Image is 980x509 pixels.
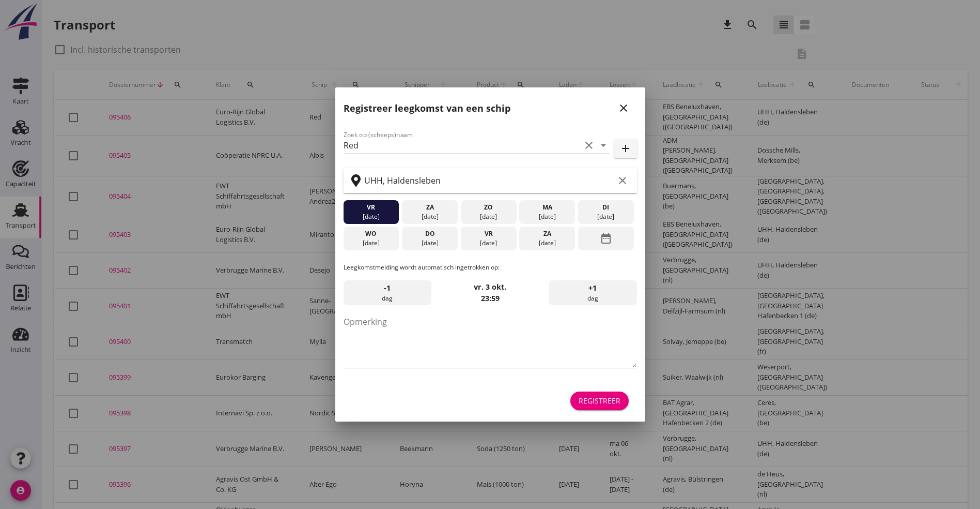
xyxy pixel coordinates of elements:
span: -1 [384,282,391,294]
div: [DATE] [522,238,572,248]
strong: vr. 3 okt. [474,282,506,292]
i: date_range [600,229,612,248]
span: +1 [588,282,597,294]
div: [DATE] [581,212,631,221]
div: ma [522,203,572,212]
div: za [522,229,572,238]
textarea: Opmerking [344,313,637,368]
h2: Registreer leegkomst van een schip [344,101,510,115]
button: Registreer [570,392,629,410]
div: [DATE] [405,238,455,248]
div: vr [463,229,514,238]
div: [DATE] [522,212,572,221]
i: arrow_drop_down [597,139,610,152]
div: [DATE] [463,238,514,248]
strong: 23:59 [481,293,500,303]
input: Zoek op terminal of plaats [364,172,614,189]
div: do [405,229,455,238]
div: vr [346,203,396,212]
i: close [617,102,630,114]
div: Registreer [579,395,620,406]
i: clear [616,174,629,187]
div: wo [346,229,396,238]
div: [DATE] [405,212,455,221]
div: zo [463,203,514,212]
div: dag [344,280,431,305]
div: [DATE] [463,212,514,221]
i: clear [583,139,595,152]
div: [DATE] [346,238,396,248]
input: Zoek op (scheeps)naam [344,137,581,154]
p: Leegkomstmelding wordt automatisch ingetrokken op: [344,263,637,272]
div: za [405,203,455,212]
div: [DATE] [346,212,396,221]
div: di [581,203,631,212]
i: add [619,142,632,155]
div: dag [549,280,636,305]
